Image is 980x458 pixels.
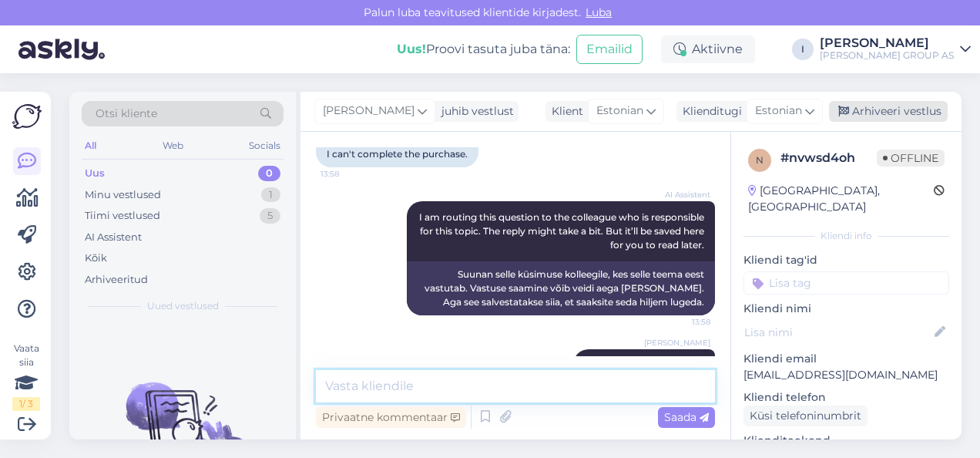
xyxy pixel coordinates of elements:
div: Kõik [85,251,107,266]
b: Uus! [397,42,426,56]
span: Estonian [596,103,643,120]
span: Otsi kliente [96,106,157,122]
span: 13:58 [653,316,710,328]
div: 1 [261,187,280,203]
button: Emailid [576,35,643,64]
span: n [756,154,764,166]
span: [PERSON_NAME] [323,103,414,120]
div: [PERSON_NAME] [820,37,954,49]
div: Arhiveeri vestlus [829,101,948,122]
div: Klient [545,103,583,120]
div: [PERSON_NAME] GROUP AS [820,49,954,62]
span: Luba [581,5,616,19]
div: Tiimi vestlused [85,208,160,224]
span: Offline [877,150,945,167]
div: Privaatne kommentaar [316,407,466,428]
p: Kliendi nimi [743,301,949,317]
span: Uued vestlused [147,299,219,313]
p: Kliendi email [743,351,949,367]
img: Askly Logo [12,104,42,129]
div: 5 [260,208,280,224]
div: 0 [258,166,280,181]
div: Web [159,136,186,156]
div: Uus [85,166,105,181]
div: Socials [246,136,284,156]
p: Klienditeekond [743,433,949,449]
div: I [792,39,814,60]
div: Suunan selle küsimuse kolleegile, kes selle teema eest vastutab. Vastuse saamine võib veidi aega ... [407,261,715,315]
div: [GEOGRAPHIC_DATA], [GEOGRAPHIC_DATA] [748,183,934,215]
div: All [82,136,99,156]
a: [PERSON_NAME][PERSON_NAME] GROUP AS [820,37,971,62]
div: Vaata siia [12,342,40,411]
div: Kliendi info [743,229,949,243]
div: Aktiivne [661,35,755,63]
div: AI Assistent [85,230,142,245]
p: Kliendi tag'id [743,252,949,268]
span: [PERSON_NAME] [644,337,710,349]
span: 13:58 [321,168,378,180]
div: Arhiveeritud [85,272,148,288]
div: juhib vestlust [435,103,514,120]
span: Estonian [755,103,802,120]
span: AI Assistent [653,189,710,200]
div: Minu vestlused [85,187,161,203]
span: I am routing this question to the colleague who is responsible for this topic. The reply might ta... [419,211,706,251]
input: Lisa nimi [744,324,931,341]
div: Klienditugi [676,103,742,120]
div: # nvwsd4oh [780,149,877,167]
div: Küsi telefoninumbrit [743,406,868,426]
div: I can't complete the purchase. [316,141,478,167]
p: [EMAIL_ADDRESS][DOMAIN_NAME] [743,367,949,383]
div: Proovi tasuta juba täna: [397,40,570,59]
div: 1 / 3 [12,397,40,411]
p: Kliendi telefon [743,389,949,406]
input: Lisa tag [743,271,949,295]
span: Saada [664,410,709,424]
